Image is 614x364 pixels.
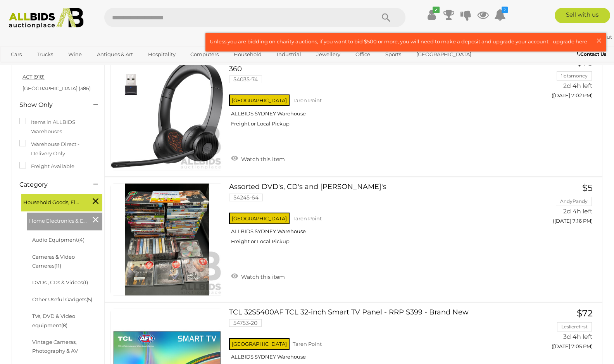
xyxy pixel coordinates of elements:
span: Home Electronics & Entertainment [29,215,87,225]
h4: Show Only [19,101,82,108]
a: Cameras & Video Cameras(11) [32,254,75,269]
span: Household Goods, Electricals & Hobbies [23,196,81,207]
a: Sports [380,48,406,61]
a: Office [350,48,375,61]
span: (1) [83,279,88,285]
a: Wine [63,48,87,61]
a: 2 [494,8,506,22]
a: Hospitality [143,48,181,61]
a: Watch this item [229,153,287,164]
a: Assorted DVD's, CD's and [PERSON_NAME]'s 54245-64 [GEOGRAPHIC_DATA] Taren Point ALLBIDS SYDNEY Wa... [235,183,514,251]
span: Watch this item [239,273,285,280]
a: Industrial [272,48,306,61]
a: $75 1lotsmoney 2d 4h left ([DATE] 7:02 PM) [525,58,595,103]
a: ACT (918) [22,74,45,80]
a: [GEOGRAPHIC_DATA] (386) [22,85,91,91]
h4: Category [19,181,82,188]
a: Audio Equipment(4) [32,237,85,243]
a: Sell with us [555,8,610,23]
span: (5) [86,296,92,302]
a: TVs, DVD & Video equipment(8) [32,313,75,328]
a: $5 AndyPandy 2d 4h left ([DATE] 7:16 PM) [525,183,595,228]
a: Watch this item [229,270,287,282]
span: × [595,33,602,48]
span: $5 [582,182,593,193]
a: EKSA H16 Wireless Headsets with Microphone - Lot of 4 - Estimated Total RRP $ 360 54035-74 [GEOGR... [235,58,514,133]
label: Items in ALLBIDS Warehouses [19,118,97,136]
a: Household [229,48,267,61]
a: Computers [185,48,224,61]
b: Contact Us [577,51,606,57]
a: Cars [6,48,27,61]
a: Vintage Cameras, Photography & AV [32,339,78,354]
a: $72 Leslierefirst 3d 4h left ([DATE] 7:05 PM) [525,309,595,354]
span: (8) [61,322,67,328]
span: (11) [54,263,61,269]
i: ✔ [433,7,440,13]
i: 2 [502,7,508,13]
img: Allbids.com.au [5,8,88,29]
a: DVDs , CDs & Videos(1) [32,279,88,285]
a: Antiques & Art [92,48,138,61]
a: Jewellery [311,48,345,61]
a: Contact Us [577,50,608,58]
span: Watch this item [239,156,285,163]
a: [GEOGRAPHIC_DATA] [411,48,476,61]
span: (4) [78,237,85,243]
label: Freight Available [19,162,74,171]
a: Other Useful Gadgets(5) [32,296,92,302]
a: ✔ [426,8,438,22]
span: $72 [577,308,593,319]
a: Trucks [32,48,58,61]
button: Search [367,8,405,27]
label: Warehouse Direct - Delivery Only [19,140,97,158]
